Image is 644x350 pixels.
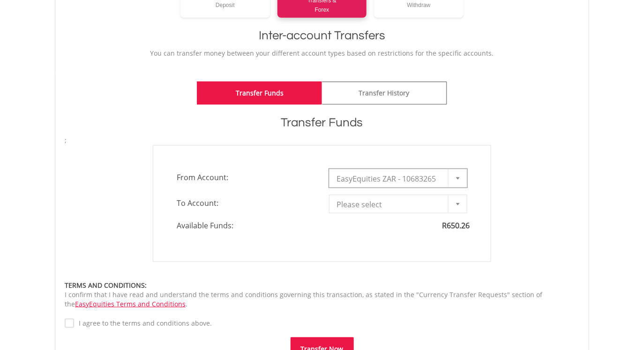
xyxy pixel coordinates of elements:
p: You can transfer money between your different account types based on restrictions for the specifi... [65,49,579,58]
span: Please select [337,195,446,214]
a: Transfer History [322,81,447,105]
span: EasyEquities ZAR - 10683265 [337,169,446,188]
a: EasyEquities Terms and Conditions [75,299,186,308]
h1: Inter-account Transfers [65,27,579,44]
div: TERMS AND CONDITIONS: [65,281,579,290]
h1: Transfer Funds [65,114,579,131]
label: I agree to the terms and conditions above. [74,319,212,328]
span: R650.26 [442,220,470,231]
a: Transfer Funds [197,81,322,105]
span: Available Funds: [170,220,322,231]
div: I confirm that I have read and understand the terms and conditions governing this transaction, as... [65,281,579,309]
span: From Account: [170,169,322,186]
span: To Account: [170,195,322,211]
